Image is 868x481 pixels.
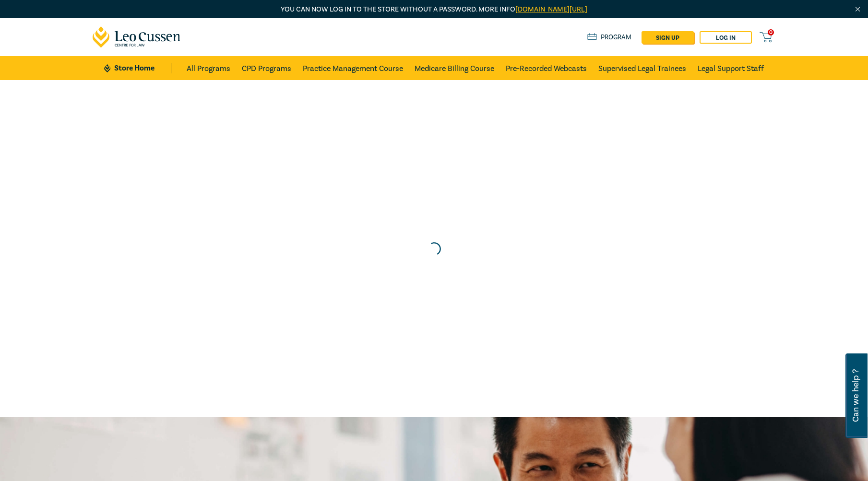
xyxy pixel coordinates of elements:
[698,56,764,80] a: Legal Support Staff
[515,5,587,14] a: [DOMAIN_NAME][URL]
[598,56,686,80] a: Supervised Legal Trainees
[700,31,752,44] a: Log in
[587,32,632,43] a: Program
[93,4,776,15] p: You can now log in to the store without a password. More info
[854,5,862,13] img: Close
[242,56,291,80] a: CPD Programs
[187,56,230,80] a: All Programs
[506,56,587,80] a: Pre-Recorded Webcasts
[415,56,494,80] a: Medicare Billing Course
[642,31,694,44] a: sign up
[851,359,860,432] span: Can we help ?
[768,29,774,35] span: 0
[303,56,403,80] a: Practice Management Course
[104,63,171,73] a: Store Home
